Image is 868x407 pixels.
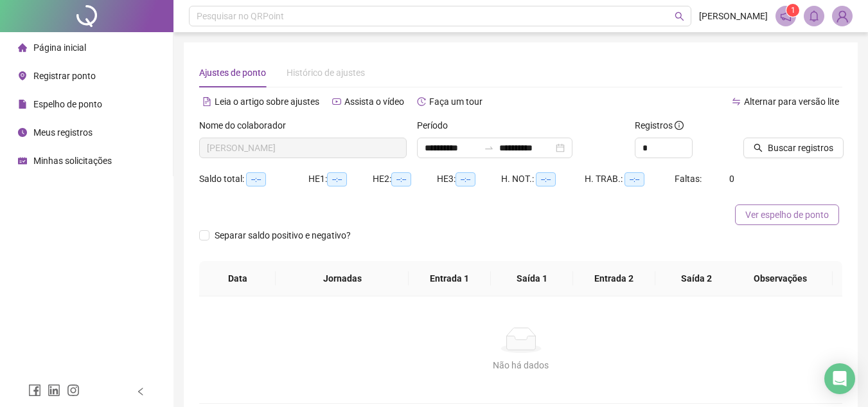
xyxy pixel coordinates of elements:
[536,172,556,186] span: --:--
[437,172,501,186] div: HE 3:
[276,261,408,296] th: Jornadas
[409,261,491,296] th: Entrada 1
[33,99,102,109] span: Espelho de ponto
[484,143,494,153] span: swap-right
[624,172,644,186] span: --:--
[199,118,294,132] label: Nome do colaborador
[791,6,795,15] span: 1
[573,261,655,296] th: Entrada 2
[199,261,276,296] th: Data
[732,97,741,106] span: swap
[824,363,855,394] div: Open Intercom Messenger
[491,261,573,296] th: Saída 1
[18,43,27,52] span: home
[729,174,734,184] span: 0
[655,261,738,296] th: Saída 2
[675,121,684,130] span: info-circle
[833,6,852,26] img: 88752
[18,100,27,109] span: file
[417,118,456,132] label: Período
[33,42,86,53] span: Página inicial
[745,208,829,222] span: Ver espelho de ponto
[33,156,112,166] span: Minhas solicitações
[136,387,145,396] span: left
[332,97,341,106] span: youtube
[215,358,827,372] div: Não há dados
[699,9,768,23] span: [PERSON_NAME]
[18,128,27,137] span: clock-circle
[738,271,822,285] span: Observações
[635,118,684,132] span: Registros
[199,68,266,78] span: Ajustes de ponto
[808,10,820,22] span: bell
[780,10,792,22] span: notification
[786,4,799,17] sup: 1
[308,172,373,186] div: HE 1:
[585,172,675,186] div: H. TRAB.:
[344,96,404,107] span: Assista o vídeo
[199,172,308,186] div: Saldo total:
[33,127,93,138] span: Meus registros
[417,97,426,106] span: history
[675,174,704,184] span: Faltas:
[373,172,437,186] div: HE 2:
[33,71,96,81] span: Registrar ponto
[391,172,411,186] span: --:--
[456,172,475,186] span: --:--
[287,68,365,78] span: Histórico de ajustes
[743,138,844,158] button: Buscar registros
[246,172,266,186] span: --:--
[67,384,80,397] span: instagram
[754,143,763,152] span: search
[429,96,483,107] span: Faça um tour
[501,172,585,186] div: H. NOT.:
[215,96,319,107] span: Leia o artigo sobre ajustes
[28,384,41,397] span: facebook
[484,143,494,153] span: to
[202,97,211,106] span: file-text
[207,138,399,158] span: THAIS SANTANA DE QUEIROZ
[209,228,356,242] span: Separar saldo positivo e negativo?
[327,172,347,186] span: --:--
[728,261,833,296] th: Observações
[768,141,833,155] span: Buscar registros
[18,71,27,80] span: environment
[18,156,27,165] span: schedule
[744,96,839,107] span: Alternar para versão lite
[675,12,684,21] span: search
[735,204,839,225] button: Ver espelho de ponto
[48,384,60,397] span: linkedin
